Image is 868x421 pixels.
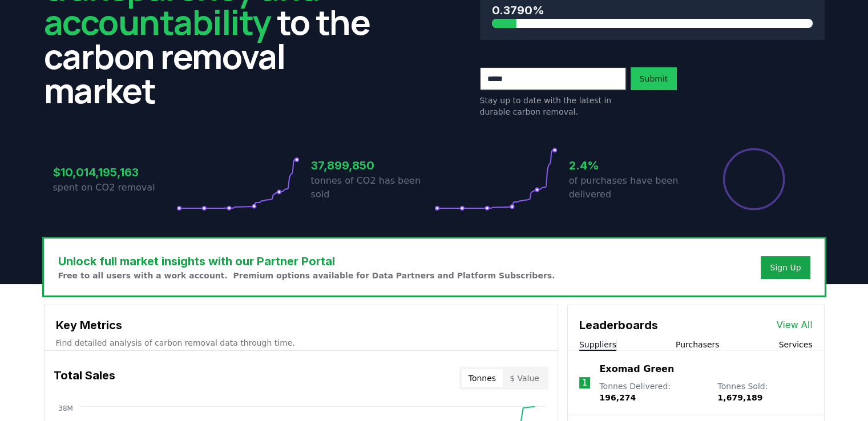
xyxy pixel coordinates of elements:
button: Purchasers [676,339,720,350]
p: 1 [582,376,587,390]
tspan: 38M [58,404,73,412]
span: 196,274 [599,393,636,402]
button: Sign Up [761,256,810,279]
h3: 2.4% [569,157,692,174]
p: of purchases have been delivered [569,174,692,201]
a: View All [777,318,813,332]
p: tonnes of CO2 has been sold [311,174,434,201]
p: spent on CO2 removal [53,181,176,195]
button: Tonnes [462,369,503,387]
div: Percentage of sales delivered [722,147,786,211]
h3: Leaderboards [579,317,658,334]
a: Sign Up [770,262,801,273]
p: Tonnes Delivered : [599,380,706,403]
h3: 37,899,850 [311,157,434,174]
button: Suppliers [579,339,616,350]
a: Exomad Green [599,362,674,376]
p: Free to all users with a work account. Premium options available for Data Partners and Platform S... [58,270,555,281]
p: Find detailed analysis of carbon removal data through time. [56,337,546,349]
button: Services [778,339,812,350]
button: $ Value [503,369,546,387]
button: Submit [631,67,677,90]
p: Tonnes Sold : [717,380,812,403]
p: Stay up to date with the latest in durable carbon removal. [480,95,626,118]
h3: Unlock full market insights with our Partner Portal [58,253,555,270]
h3: Total Sales [54,367,115,390]
h3: Key Metrics [56,317,546,334]
h3: $10,014,195,163 [53,164,176,181]
h3: 0.3790% [492,2,813,19]
span: 1,679,189 [717,393,762,402]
